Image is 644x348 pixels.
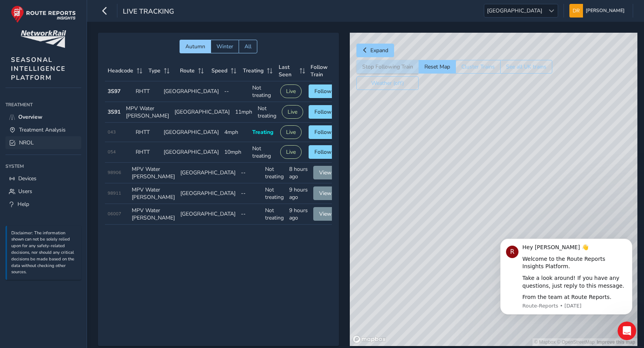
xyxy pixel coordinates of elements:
td: Not treating [262,183,286,204]
span: Follow [314,108,332,116]
a: Treatment Analysis [5,123,81,136]
button: Expand [356,44,394,57]
span: Winter [216,43,233,50]
td: [GEOGRAPHIC_DATA] [172,102,232,123]
a: Overview [5,111,81,123]
span: Follow [314,128,332,136]
td: 9 hours ago [286,204,311,225]
span: Follow [314,88,332,95]
span: View [319,169,332,176]
button: [PERSON_NAME] [569,4,627,18]
span: 043 [108,129,116,135]
td: MPV Water [PERSON_NAME] [129,204,178,225]
span: Headcode [108,67,133,74]
td: 8 hours ago [286,163,311,183]
strong: 3S97 [108,88,120,95]
span: SEASONAL INTELLIGENCE PLATFORM [11,55,66,82]
td: [GEOGRAPHIC_DATA] [161,123,222,142]
iframe: Intercom notifications message [489,229,644,344]
span: Autumn [185,43,205,50]
span: 054 [108,149,116,155]
span: Live Tracking [123,7,174,18]
button: Live [280,145,302,159]
a: Help [5,198,81,211]
button: Follow [309,84,337,98]
iframe: Intercom live chat [618,322,636,340]
td: [GEOGRAPHIC_DATA] [178,183,238,204]
td: Not treating [255,102,279,123]
td: [GEOGRAPHIC_DATA] [178,163,238,183]
td: MPV Water [PERSON_NAME] [129,183,178,204]
button: Weather (off) [356,76,419,90]
button: Live [282,105,303,119]
td: 11mph [232,102,255,123]
div: Treatment [5,99,81,111]
button: View [313,166,337,179]
button: All [239,40,257,53]
td: 10mph [222,142,250,163]
img: diamond-layout [569,4,583,18]
span: 06007 [108,211,121,217]
span: Speed [211,67,227,74]
button: Autumn [180,40,211,53]
span: View [319,190,332,197]
button: Follow [309,145,337,159]
button: Live [280,84,302,98]
a: NROL [5,136,81,149]
td: RHTT [133,123,161,142]
button: View [313,186,337,200]
td: -- [238,204,262,225]
img: rr logo [11,5,76,23]
span: [PERSON_NAME] [586,4,625,18]
span: Route [180,67,195,74]
td: [GEOGRAPHIC_DATA] [178,204,238,225]
span: Last Seen [279,63,297,78]
span: Devices [18,175,37,182]
a: Devices [5,172,81,185]
td: Not treating [250,81,277,102]
td: Not treating [250,142,277,163]
td: -- [238,183,262,204]
span: All [244,43,251,50]
img: customer logo [21,30,66,48]
td: [GEOGRAPHIC_DATA] [161,81,222,102]
span: View [319,210,332,218]
div: System [5,160,81,172]
span: Treating [243,67,264,74]
button: Follow [309,105,337,119]
button: View [313,207,337,221]
td: -- [238,163,262,183]
td: RHTT [133,142,161,163]
span: Overview [18,113,42,121]
strong: 3S91 [108,108,120,116]
button: Cluster Trains [456,60,500,74]
span: Treatment Analysis [19,126,66,134]
button: Live [280,125,302,139]
td: MPV Water [PERSON_NAME] [123,102,172,123]
span: 98906 [108,170,121,176]
td: RHTT [133,81,161,102]
button: Reset Map [419,60,456,74]
span: Help [17,200,29,208]
button: Follow [309,125,337,139]
td: Not treating [262,204,286,225]
span: [GEOGRAPHIC_DATA] [484,4,545,17]
span: NROL [19,139,34,146]
span: Follow Train [311,63,329,78]
span: Follow [314,148,332,156]
span: 98911 [108,190,121,196]
a: Users [5,185,81,198]
td: 9 hours ago [286,183,311,204]
td: 4mph [222,123,250,142]
span: Users [18,188,32,195]
span: Type [148,67,161,74]
td: -- [222,81,250,102]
